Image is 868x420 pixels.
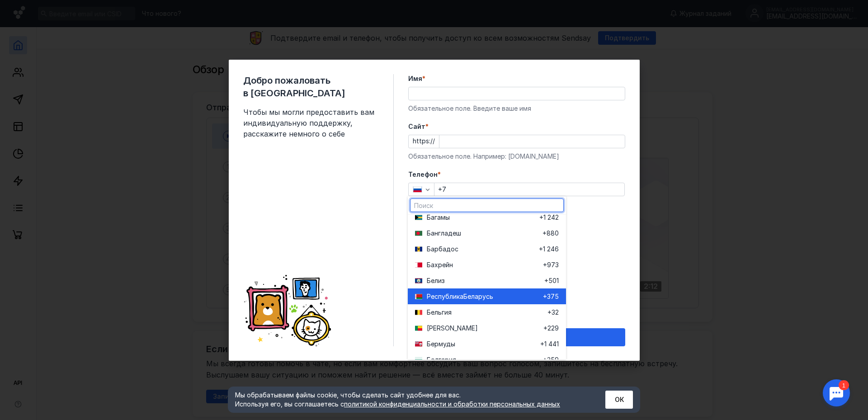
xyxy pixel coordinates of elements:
span: Имя [408,74,422,83]
span: Телефон [408,170,438,179]
span: Беларусь [463,292,493,301]
span: Бахр [427,260,442,269]
div: Обязательное поле. Введите ваше имя [408,104,625,113]
span: Барбад [427,245,451,254]
span: ейн [442,260,453,269]
button: Бахрейн+973 [408,257,566,273]
button: Болгария+359 [408,352,566,368]
button: Бангладеш+880 [408,225,566,241]
button: [PERSON_NAME]+229 [408,320,566,336]
span: +1 242 [539,213,559,222]
button: Бельгия+32 [408,304,566,320]
button: Белиз+501 [408,273,566,288]
span: +229 [543,324,559,333]
div: 1 [20,5,31,15]
span: гамы [434,213,450,222]
span: +375 [543,292,559,301]
span: Берм [427,340,443,349]
span: уды [443,340,455,349]
button: Багамы+1 242 [408,209,566,225]
span: +1 246 [539,245,559,254]
span: ос [451,245,458,254]
span: Cайт [408,122,425,131]
button: Барбадос+1 246 [408,241,566,257]
span: ия [449,355,456,364]
span: Бангладе [427,229,456,238]
button: ОК [605,391,633,409]
span: +973 [543,260,559,269]
div: Мы обрабатываем файлы cookie, чтобы сделать сайт удобнее для вас. Используя его, вы соглашаетесь c [235,391,583,409]
div: grid [408,215,566,359]
span: +32 [547,308,559,317]
span: Ба [427,213,434,222]
span: ш [456,229,461,238]
span: Чтобы мы могли предоставить вам индивидуальную поддержку, расскажите немного о себе [243,107,379,139]
span: +1 441 [540,340,559,349]
span: Республика [427,292,463,301]
span: [PERSON_NAME] [427,324,478,333]
span: гия [442,308,452,317]
span: +880 [542,229,559,238]
button: РеспубликаБеларусь+375 [408,288,566,304]
button: Бермуды+1 441 [408,336,566,352]
span: +359 [543,355,559,364]
input: Поиск [410,199,563,212]
span: Бель [427,308,442,317]
a: политикой конфиденциальности и обработки персональных данных [344,400,560,408]
span: Белиз [427,276,445,285]
div: Обязательное поле. Например: [DOMAIN_NAME] [408,152,625,161]
span: +501 [544,276,559,285]
span: Болгар [427,355,449,364]
span: Добро пожаловать в [GEOGRAPHIC_DATA] [243,74,379,99]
